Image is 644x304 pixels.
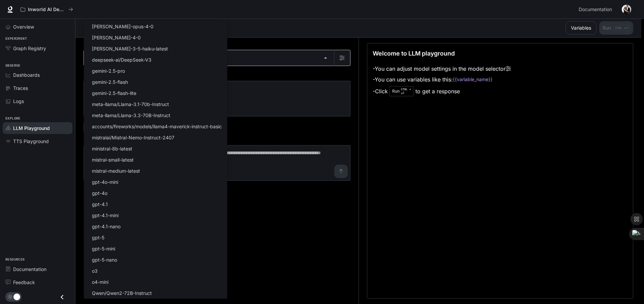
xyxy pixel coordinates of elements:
[92,201,108,208] p: gpt-4.1
[92,156,134,163] p: mistral-small-latest
[92,112,170,119] p: meta-llama/Llama-3.3-70B-Instruct
[92,34,141,41] p: [PERSON_NAME]-4-0
[92,67,125,74] p: gemini-2.5-pro
[92,145,132,152] p: ministral-8b-latest
[92,167,140,174] p: mistral-medium-latest
[92,212,118,219] p: gpt-4.1-mini
[92,101,169,108] p: meta-llama/Llama-3.1-70b-Instruct
[92,134,174,141] p: mistralai/Mistral-Nemo-Instruct-2407
[92,23,154,30] p: [PERSON_NAME]-opus-4-0
[92,223,121,230] p: gpt-4.1-nano
[92,256,117,263] p: gpt-5-nano
[92,78,128,86] p: gemini-2.5-flash
[92,56,151,63] p: deepseek-ai/DeepSeek-V3
[92,190,107,197] p: gpt-4o
[92,290,152,297] p: Qwen/Qwen2-72B-Instruct
[92,90,136,97] p: gemini-2.5-flash-lite
[92,267,98,274] p: o3
[92,234,104,241] p: gpt-5
[92,123,222,130] p: accounts/fireworks/models/llama4-maverick-instruct-basic
[92,245,115,252] p: gpt-5-mini
[92,278,108,285] p: o4-mini
[92,45,168,52] p: [PERSON_NAME]-3-5-haiku-latest
[92,178,118,185] p: gpt-4o-mini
